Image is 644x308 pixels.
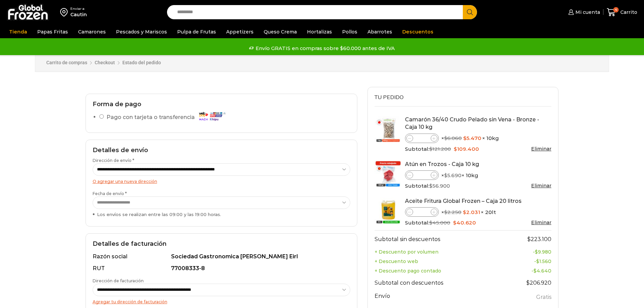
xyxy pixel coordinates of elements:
label: Gratis [536,292,551,302]
span: $ [444,209,447,215]
input: Product quantity [413,208,431,216]
a: O agregar una nueva dirección [93,179,157,184]
bdi: 223.100 [527,236,551,242]
a: Camarones [75,25,109,38]
span: Mi cuenta [574,9,600,16]
a: 4 Carrito [607,4,637,20]
bdi: 45.000 [429,219,450,226]
th: + Descuento pago contado [375,266,500,276]
a: Eliminar [531,219,551,226]
select: Fecha de envío * Los envíos se realizan entre las 09:00 y las 19:00 horas. [93,196,350,209]
div: × × 10kg [405,134,552,143]
div: Subtotal: [405,182,552,190]
a: Eliminar [531,183,551,189]
span: 4 [613,7,619,13]
th: Subtotal sin descuentos [375,231,500,247]
img: address-field-icon.svg [60,6,70,18]
button: Search button [463,5,477,19]
a: Carrito de compras [46,60,87,66]
h2: Detalles de envío [93,147,350,154]
td: - [500,247,552,257]
select: Dirección de facturación [93,284,350,296]
a: Eliminar [531,146,551,152]
input: Product quantity [413,171,431,179]
label: Dirección de facturación [93,278,350,296]
span: $ [444,172,447,179]
span: $ [533,268,536,274]
bdi: 56.900 [429,183,450,189]
a: Appetizers [223,25,257,38]
bdi: 109.400 [454,146,479,152]
a: Hortalizas [304,25,335,38]
bdi: 6.060 [444,135,462,141]
div: 77008333-8 [171,265,346,273]
th: + Descuento web [375,257,500,266]
span: $ [526,280,530,286]
span: $ [527,236,531,242]
a: Pescados y Mariscos [113,25,170,38]
td: - [500,266,552,276]
span: $ [429,183,432,189]
span: Tu pedido [375,94,404,101]
bdi: 40.620 [453,219,476,226]
h2: Detalles de facturación [93,240,350,248]
div: × × 10kg [405,170,552,180]
bdi: 2.250 [444,209,461,215]
a: Pulpa de Frutas [174,25,219,38]
a: Atún en Trozos - Caja 10 kg [405,161,479,167]
span: $ [463,135,467,141]
span: $ [463,209,466,215]
bdi: 9.980 [535,249,551,255]
bdi: 2.031 [463,209,480,215]
a: Camarón 36/40 Crudo Pelado sin Vena - Bronze - Caja 10 kg [405,116,539,131]
span: $ [444,135,447,141]
span: $ [454,146,457,152]
select: Dirección de envío * [93,163,350,176]
div: Cautin [70,11,87,18]
bdi: 206.920 [526,280,551,286]
div: Razón social [93,253,170,261]
a: Abarrotes [364,25,396,38]
a: Mi cuenta [567,5,600,19]
bdi: 4.640 [533,268,551,274]
th: Subtotal con descuentos [375,276,500,291]
label: Pago con tarjeta o transferencia [106,112,229,123]
img: Pago con tarjeta o transferencia [197,110,227,122]
bdi: 1.560 [536,258,551,264]
a: Tienda [6,25,30,38]
span: Carrito [619,9,637,16]
a: Aceite Fritura Global Frozen – Caja 20 litros [405,198,522,204]
th: + Descuento por volumen [375,247,500,257]
bdi: 121.200 [429,146,451,152]
bdi: 5.470 [463,135,481,141]
span: $ [535,249,538,255]
a: Descuentos [399,25,437,38]
a: Papas Fritas [34,25,71,38]
div: Subtotal: [405,219,552,227]
a: Pollos [339,25,361,38]
td: - [500,257,552,266]
div: RUT [93,265,170,273]
label: Fecha de envío * [93,191,350,218]
bdi: 5.690 [444,172,461,179]
a: Queso Crema [260,25,300,38]
span: $ [429,219,432,226]
div: Enviar a [70,6,87,11]
div: Subtotal: [405,145,552,153]
label: Dirección de envío * [93,158,350,176]
a: Agregar tu dirección de facturación [93,299,167,304]
div: × × 20lt [405,207,552,217]
span: $ [429,146,432,152]
span: $ [453,219,456,226]
h2: Forma de pago [93,101,350,108]
div: Los envíos se realizan entre las 09:00 y las 19:00 horas. [93,211,350,218]
th: Envío [375,291,500,306]
div: Sociedad Gastronomica [PERSON_NAME] Eirl [171,253,346,261]
span: $ [536,258,539,264]
input: Product quantity [413,134,431,142]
